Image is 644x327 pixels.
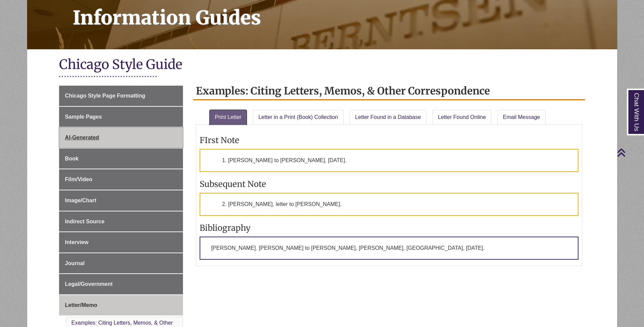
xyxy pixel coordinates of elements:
[65,93,145,99] span: Chicago Style Page Formatting
[59,56,585,74] h1: Chicago Style Guide
[59,295,183,315] a: Letter/Memo
[497,110,545,125] a: Email Message
[65,156,78,161] span: Book
[253,110,344,125] a: Letter in a Print (Book) Collection
[65,197,96,203] span: Image/Chart
[65,302,97,308] span: Letter/Memo
[433,110,491,125] a: Letter Found Online
[59,211,183,232] a: Indirect Source
[59,149,183,169] a: Book
[65,219,104,224] span: Indirect Source
[350,110,426,125] a: Letter Found in a Database
[200,179,578,189] h3: Subsequent Note
[59,253,183,274] a: Journal
[200,193,578,216] p: 2. [PERSON_NAME], letter to [PERSON_NAME].
[65,176,92,182] span: Film/Video
[59,274,183,294] a: Legal/Government
[200,135,578,145] h3: FIrst Note
[65,114,102,120] span: Sample Pages
[59,190,183,211] a: Image/Chart
[59,107,183,127] a: Sample Pages
[65,281,112,287] span: Legal/Government
[59,86,183,106] a: Chicago Style Page Formatting
[65,260,85,266] span: Journal
[200,149,578,172] p: 1. [PERSON_NAME] to [PERSON_NAME], [DATE].
[200,223,578,233] h3: Bibliography
[193,82,585,100] h2: Examples: Citing Letters, Memos, & Other Correspondence
[59,232,183,253] a: Interview
[209,110,247,125] a: Print Letter
[617,148,642,157] a: Back to Top
[200,237,578,260] p: [PERSON_NAME]. [PERSON_NAME] to [PERSON_NAME], [PERSON_NAME], [GEOGRAPHIC_DATA], [DATE].
[65,239,88,245] span: Interview
[65,135,99,140] span: AI-Generated
[59,127,183,148] a: AI-Generated
[59,169,183,190] a: Film/Video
